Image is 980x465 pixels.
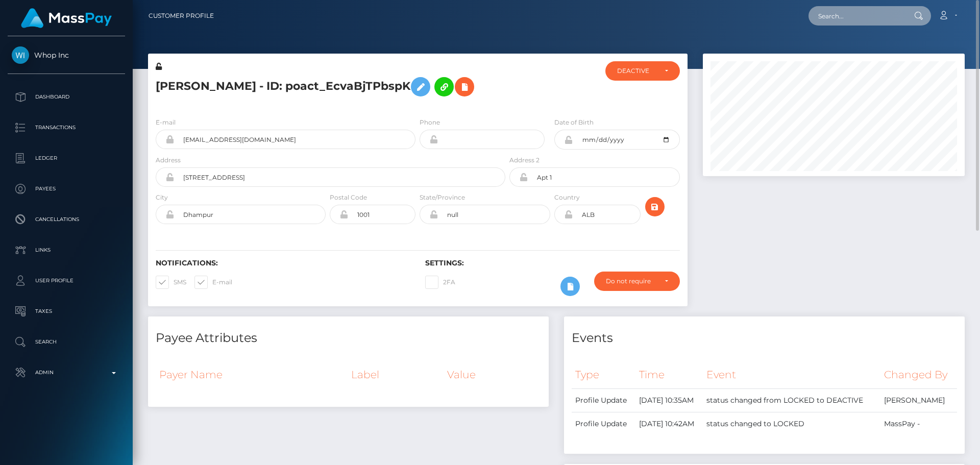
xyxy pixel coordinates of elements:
h4: Events [572,329,957,347]
p: Ledger [12,151,121,166]
a: Taxes [8,299,125,324]
p: Search [12,334,121,350]
td: [DATE] 10:42AM [635,412,703,436]
label: Address 2 [509,156,540,165]
img: MassPay Logo [21,8,112,28]
p: Dashboard [12,89,121,105]
a: Cancellations [8,207,125,232]
td: status changed from LOCKED to DEACTIVE [703,389,880,412]
a: User Profile [8,268,125,293]
a: Payees [8,176,125,202]
label: SMS [156,276,186,289]
label: Postal Code [330,193,367,202]
th: Changed By [880,361,957,389]
td: Profile Update [572,389,635,412]
h5: [PERSON_NAME] - ID: poact_EcvaBjTPbspK [156,72,500,102]
a: Dashboard [8,84,125,110]
th: Time [635,361,703,389]
a: Customer Profile [149,5,214,27]
p: User Profile [12,273,121,288]
h4: Payee Attributes [156,329,541,347]
a: Links [8,237,125,263]
td: [DATE] 10:35AM [635,389,703,412]
label: E-mail [194,276,232,289]
th: Event [703,361,880,389]
a: Search [8,329,125,355]
td: status changed to LOCKED [703,412,880,436]
label: City [156,193,168,202]
h6: Notifications: [156,259,410,267]
th: Type [572,361,635,389]
p: Payees [12,181,121,197]
td: Profile Update [572,412,635,436]
p: Transactions [12,120,121,135]
button: Do not require [594,272,680,291]
label: Phone [420,118,440,127]
a: Ledger [8,145,125,171]
th: Value [444,361,541,388]
label: Country [554,193,580,202]
label: State/Province [420,193,465,202]
a: Transactions [8,115,125,140]
td: MassPay - [880,412,957,436]
label: Address [156,156,181,165]
img: Whop Inc [12,46,29,64]
p: Links [12,242,121,258]
label: Date of Birth [554,118,594,127]
p: Taxes [12,304,121,319]
a: Admin [8,360,125,385]
th: Label [348,361,444,388]
td: [PERSON_NAME] [880,389,957,412]
button: DEACTIVE [605,61,680,81]
input: Search... [808,6,904,26]
p: Cancellations [12,212,121,227]
div: DEACTIVE [617,67,656,75]
span: Whop Inc [8,51,125,60]
th: Payer Name [156,361,348,388]
h6: Settings: [425,259,679,267]
label: 2FA [425,276,455,289]
div: Do not require [606,277,656,285]
p: Admin [12,365,121,380]
label: E-mail [156,118,176,127]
